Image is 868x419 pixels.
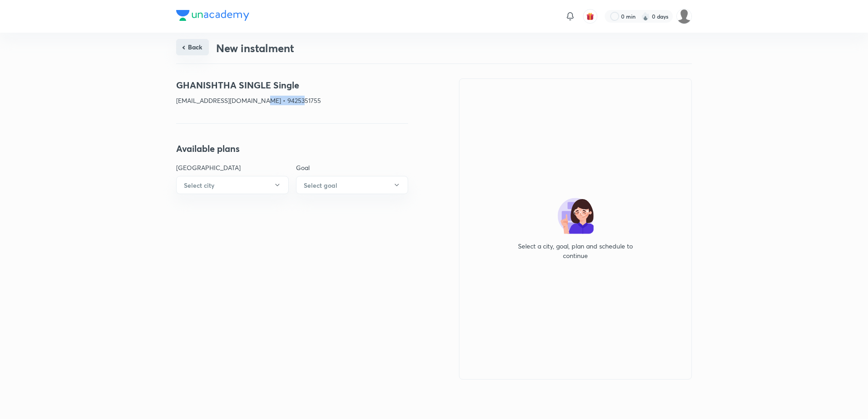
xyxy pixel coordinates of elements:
h6: Select goal [304,180,337,190]
button: Back [176,39,209,55]
a: Company Logo [176,10,249,23]
img: PRADEEP KADAM [676,9,692,24]
h3: New instalment [216,42,294,55]
p: [GEOGRAPHIC_DATA] [176,163,289,172]
img: no-plan-selected [557,198,594,234]
button: Select city [176,176,289,194]
img: avatar [586,12,594,20]
h4: Available plans [176,142,408,156]
h6: Select city [184,180,214,190]
p: [EMAIL_ADDRESS][DOMAIN_NAME] • 9425351755 [176,96,408,105]
p: Select a city, goal, plan and schedule to continue [512,241,639,260]
h4: GHANISHTHA SINGLE Single [176,78,408,92]
button: avatar [583,9,597,24]
p: Goal [296,163,409,172]
button: Select goal [296,176,409,194]
img: Company Logo [176,10,249,21]
img: streak [641,12,650,21]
